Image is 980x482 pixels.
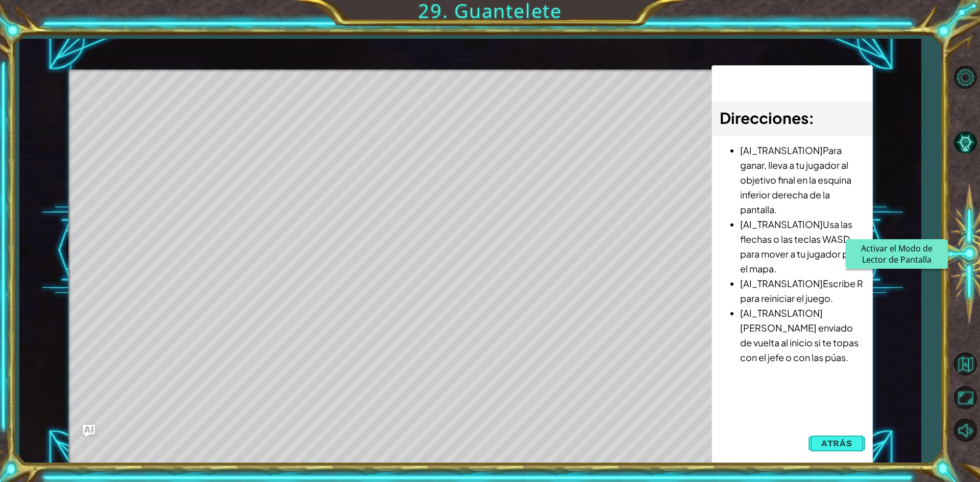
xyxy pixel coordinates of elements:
[950,349,980,379] button: Volver al Mapa
[950,128,980,158] button: Pista AI
[950,348,980,382] a: Volver al Mapa
[808,433,865,453] button: Atrás
[740,217,864,276] li: [AI_TRANSLATION]Usa las flechas o las teclas WASD para mover a tu jugador por el mapa.
[740,276,864,306] li: [AI_TRANSLATION]Escribe R para reiniciar el juego.
[950,416,980,445] button: Silencio
[950,63,980,92] button: Opciones del Nivel
[740,143,864,217] li: [AI_TRANSLATION]Para ganar, lleva a tu jugador al objetivo final en la esquina inferior derecha d...
[740,306,864,365] li: [AI_TRANSLATION][PERSON_NAME] enviado de vuelta al inicio si te topas con el jefe o con las púas.
[720,107,864,130] h3: :
[83,425,95,437] button: Ask AI
[846,239,948,269] div: Activar el Modo de Lector de Pantalla
[950,383,980,413] button: Maximizar Navegador
[720,108,808,128] span: Direcciones
[821,438,852,448] span: Atrás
